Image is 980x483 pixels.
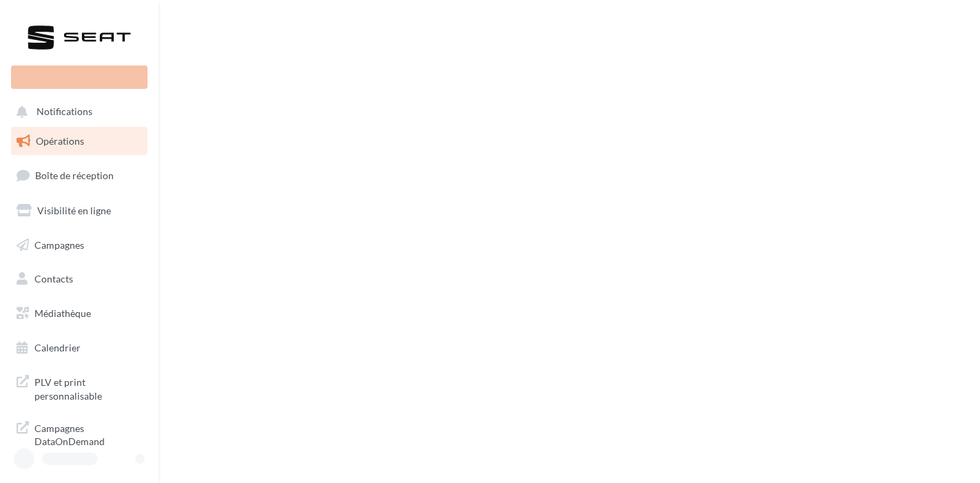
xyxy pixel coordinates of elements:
span: Médiathèque [34,307,91,319]
span: Opérations [36,135,84,147]
span: PLV et print personnalisable [34,373,142,402]
a: Contacts [8,265,150,294]
span: Calendrier [34,342,81,353]
span: Boîte de réception [35,169,114,181]
a: Opérations [8,127,150,156]
a: PLV et print personnalisable [8,367,150,408]
span: Visibilité en ligne [37,205,111,216]
span: Campagnes [34,238,84,250]
a: Boîte de réception [8,161,150,190]
div: Nouvelle campagne [11,65,147,89]
a: Médiathèque [8,299,150,328]
a: Campagnes DataOnDemand [8,413,150,454]
a: Campagnes [8,231,150,260]
a: Visibilité en ligne [8,196,150,225]
a: Calendrier [8,333,150,362]
span: Campagnes DataOnDemand [34,419,142,449]
span: Contacts [34,273,73,285]
span: Notifications [37,106,92,118]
